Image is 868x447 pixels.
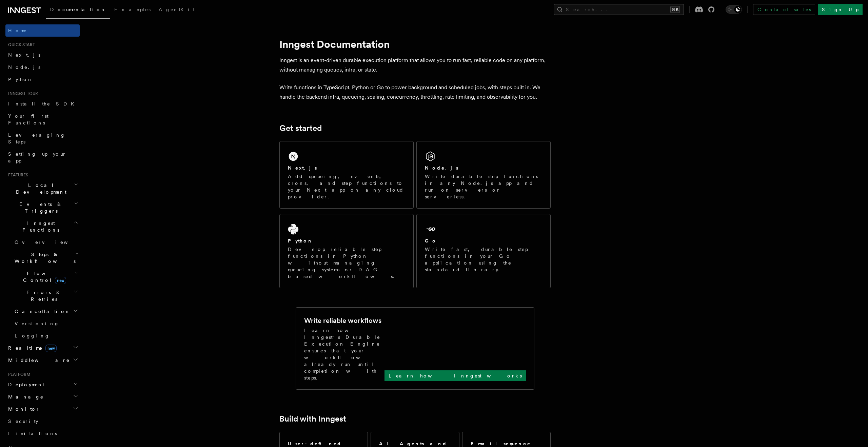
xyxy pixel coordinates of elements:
a: Node.jsWrite durable step functions in any Node.js app and run on servers or serverless. [416,141,551,209]
h2: Email sequence [471,440,531,447]
span: Events & Triggers [5,201,74,214]
span: Features [5,172,28,178]
h2: Next.js [288,164,317,171]
span: Middleware [5,357,70,364]
span: Security [8,419,38,424]
span: Realtime [5,345,57,351]
p: Inngest is an event-driven durable execution platform that allows you to run fast, reliable code ... [279,56,551,75]
span: Errors & Retries [12,289,74,303]
h1: Inngest Documentation [279,38,551,50]
span: Your first Functions [8,113,48,125]
p: Develop reliable step functions in Python without managing queueing systems or DAG based workflows. [288,246,405,280]
a: Overview [12,236,80,248]
a: Python [5,73,80,85]
p: Write functions in TypeScript, Python or Go to power background and scheduled jobs, with steps bu... [279,83,551,102]
h2: Node.js [425,164,458,171]
span: Leveraging Steps [8,132,65,144]
button: Inngest Functions [5,217,80,236]
span: Setting up your app [8,151,66,163]
a: Contact sales [753,4,815,15]
button: Steps & Workflows [12,248,80,267]
a: GoWrite fast, durable step functions in your Go application using the standard library. [416,214,551,288]
a: Build with Inngest [279,414,346,424]
button: Middleware [5,354,80,366]
span: Deployment [5,381,45,388]
span: Examples [114,7,151,12]
span: new [55,277,66,284]
a: Security [5,415,80,427]
span: Next.js [8,52,40,58]
a: Install the SDK [5,98,80,110]
a: Leveraging Steps [5,129,80,148]
span: Inngest tour [5,91,38,96]
span: Cancellation [12,308,71,315]
button: Toggle dark mode [726,5,742,14]
button: Cancellation [12,305,80,317]
a: Node.js [5,61,80,73]
a: PythonDevelop reliable step functions in Python without managing queueing systems or DAG based wo... [279,214,414,288]
span: AgentKit [159,7,195,12]
span: Flow Control [12,270,75,284]
span: Documentation [50,7,106,12]
span: Steps & Workflows [12,251,76,265]
h2: Go [425,237,437,244]
button: Realtimenew [5,342,80,354]
span: Platform [5,372,31,377]
span: new [45,345,57,352]
span: Overview [15,239,84,245]
button: Deployment [5,378,80,391]
a: Logging [12,330,80,342]
a: Your first Functions [5,110,80,129]
p: Learn how Inngest works [389,372,522,379]
a: Sign Up [818,4,863,15]
h2: Write reliable workflows [304,316,381,325]
a: AgentKit [155,2,199,18]
p: Learn how Inngest's Durable Execution Engine ensures that your workflow already run until complet... [304,327,384,381]
kbd: ⌘K [670,6,680,13]
a: Next.js [5,49,80,61]
button: Flow Controlnew [12,267,80,286]
span: Install the SDK [8,101,78,106]
p: Write fast, durable step functions in your Go application using the standard library. [425,246,542,273]
button: Manage [5,391,80,403]
a: Learn how Inngest works [384,370,526,381]
a: Documentation [46,2,110,19]
button: Events & Triggers [5,198,80,217]
button: Local Development [5,179,80,198]
div: Inngest Functions [5,236,80,342]
a: Versioning [12,317,80,330]
h2: Python [288,237,313,244]
span: Python [8,77,33,82]
span: Node.js [8,64,40,70]
span: Manage [5,393,44,400]
a: Next.jsAdd queueing, events, crons, and step functions to your Next app on any cloud provider. [279,141,414,209]
span: Versioning [15,321,59,326]
span: Home [8,27,27,34]
span: Local Development [5,182,74,195]
span: Quick start [5,42,35,47]
span: Inngest Functions [5,220,73,233]
a: Get started [279,123,322,133]
a: Examples [110,2,155,18]
span: Monitor [5,406,40,412]
span: Logging [15,333,50,338]
button: Monitor [5,403,80,415]
button: Errors & Retries [12,286,80,305]
span: Limitations [8,431,57,436]
p: Add queueing, events, crons, and step functions to your Next app on any cloud provider. [288,173,405,200]
a: Home [5,24,80,37]
button: Search...⌘K [554,4,684,15]
p: Write durable step functions in any Node.js app and run on servers or serverless. [425,173,542,200]
a: Limitations [5,427,80,440]
a: Setting up your app [5,148,80,167]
